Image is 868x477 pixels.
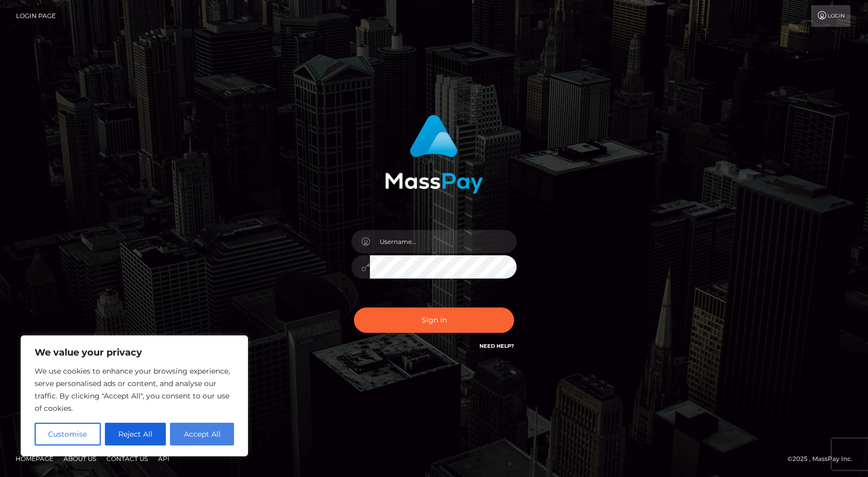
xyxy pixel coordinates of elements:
[16,5,56,27] a: Login Page
[11,451,57,467] a: Homepage
[35,365,234,414] p: We use cookies to enhance your browsing experience, serve personalised ads or content, and analys...
[35,346,234,359] p: We value your privacy
[59,451,100,467] a: About Us
[479,343,514,349] a: Need Help?
[102,451,152,467] a: Contact Us
[385,115,483,194] img: MassPay Login
[370,230,517,253] input: Username...
[35,423,101,445] button: Customise
[787,453,860,465] div: © 2025 , MassPay Inc.
[354,307,514,333] button: Sign in
[21,335,248,456] div: We value your privacy
[105,423,166,445] button: Reject All
[154,451,174,467] a: API
[170,423,234,445] button: Accept All
[811,5,850,27] a: Login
